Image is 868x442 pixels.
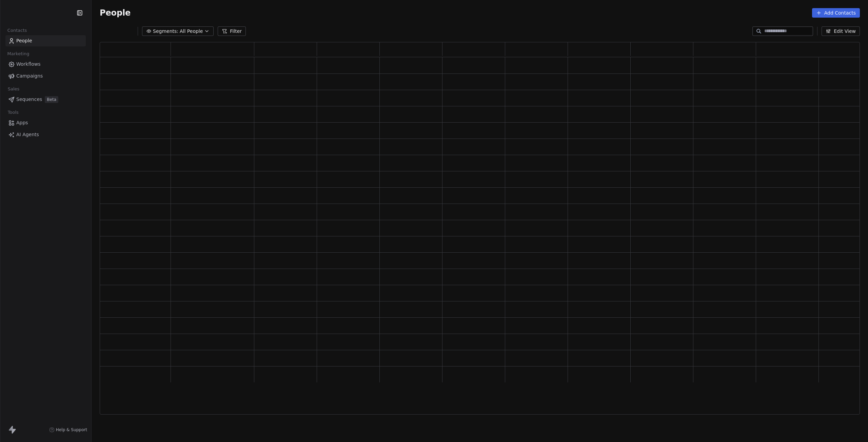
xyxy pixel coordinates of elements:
a: People [5,35,86,46]
span: People [16,37,32,44]
span: Marketing [4,49,32,59]
span: Sales [5,84,22,94]
span: Beta [45,96,58,103]
span: AI Agents [16,131,39,138]
div: grid [100,57,860,415]
span: Sequences [16,96,42,103]
span: Campaigns [16,72,43,80]
span: Help & Support [56,427,87,433]
span: Segments: [153,28,178,35]
a: Apps [5,117,86,128]
a: Campaigns [5,70,86,82]
span: People [100,8,131,18]
span: Contacts [4,25,30,36]
span: Workflows [16,61,41,68]
span: Tools [5,107,21,118]
button: Edit View [822,26,860,36]
span: All People [180,28,203,35]
a: SequencesBeta [5,94,86,105]
span: Apps [16,119,28,126]
a: Workflows [5,59,86,70]
a: Help & Support [49,427,87,433]
a: AI Agents [5,129,86,140]
button: Filter [218,26,246,36]
button: Add Contacts [812,8,860,18]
